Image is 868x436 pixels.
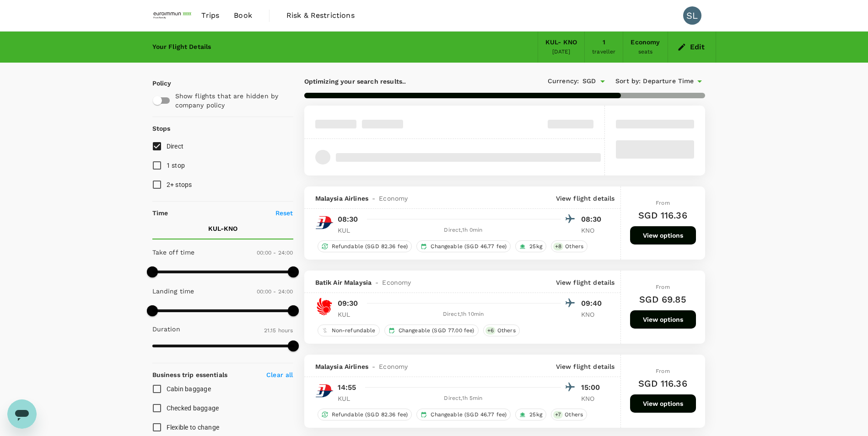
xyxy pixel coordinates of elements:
[328,411,412,419] span: Refundable (SGD 82.36 fee)
[416,240,511,252] div: Changeable (SGD 46.77 fee)
[318,324,380,336] div: Non-refundable
[275,208,293,218] p: Reset
[167,181,192,188] span: 2+ stops
[483,324,520,336] div: +6Others
[515,409,546,420] div: 25kg
[152,208,168,218] p: Time
[548,76,579,86] span: Currency :
[379,362,408,371] span: Economy
[545,37,577,48] div: KUL - KNO
[167,424,220,431] span: Flexible to change
[581,394,604,403] p: KNO
[638,208,687,223] h6: SGD 116.36
[234,10,252,21] span: Book
[315,362,369,371] span: Malaysia Airlines
[167,404,219,412] span: Checked baggage
[656,284,670,290] span: From
[264,327,293,334] span: 21.15 hours
[675,40,708,54] button: Edit
[315,213,334,232] img: MH
[338,298,358,309] p: 09:30
[581,382,604,393] p: 15:00
[368,362,379,371] span: -
[615,76,641,86] span: Sort by :
[315,194,369,203] span: Malaysia Airlines
[152,324,180,334] p: Duration
[556,362,615,371] p: View flight details
[338,382,356,393] p: 14:55
[366,226,561,235] div: Direct , 1h 0min
[551,240,588,252] div: +8Others
[152,42,211,52] div: Your Flight Details
[603,37,605,48] div: 1
[551,409,587,420] div: +7Others
[630,226,696,245] button: View options
[638,48,653,57] div: seats
[152,287,194,296] p: Landing time
[152,5,194,26] img: EUROIMMUN (South East Asia) Pte. Ltd.
[257,250,293,256] span: 00:00 - 24:00
[366,394,561,403] div: Direct , 1h 5min
[643,76,694,86] span: Departure Time
[338,310,361,319] p: KUL
[630,394,696,413] button: View options
[427,243,510,250] span: Changeable (SGD 46.77 fee)
[152,248,195,257] p: Take off time
[384,324,479,336] div: Changeable (SGD 77.00 fee)
[427,411,510,419] span: Changeable (SGD 46.77 fee)
[338,214,358,225] p: 08:30
[315,278,372,287] span: Batik Air Malaysia
[561,411,587,419] span: Others
[328,327,379,335] span: Non-refundable
[638,376,687,391] h6: SGD 116.36
[581,298,604,309] p: 09:40
[201,10,219,21] span: Trips
[494,327,519,335] span: Others
[561,243,587,250] span: Others
[257,288,293,295] span: 00:00 - 24:00
[553,243,563,250] span: + 8
[592,48,615,57] div: traveller
[152,371,228,378] strong: Business trip essentials
[167,162,185,169] span: 1 stop
[485,327,496,335] span: + 6
[328,243,412,250] span: Refundable (SGD 82.36 fee)
[552,48,571,57] div: [DATE]
[318,240,412,252] div: Refundable (SGD 82.36 fee)
[526,243,546,250] span: 25kg
[315,382,334,400] img: MH
[630,310,696,329] button: View options
[631,37,660,48] div: Economy
[556,278,615,287] p: View flight details
[596,75,609,88] button: Open
[515,240,546,252] div: 25kg
[395,327,478,335] span: Changeable (SGD 77.00 fee)
[382,278,411,287] span: Economy
[366,310,561,319] div: Direct , 1h 10min
[416,409,511,420] div: Changeable (SGD 46.77 fee)
[208,224,237,233] p: KUL - KNO
[639,292,686,307] h6: SGD 69.85
[656,200,670,206] span: From
[152,79,161,88] p: Policy
[304,77,505,86] p: Optimizing your search results..
[338,226,361,235] p: KUL
[286,10,355,21] span: Risk & Restrictions
[379,194,408,203] span: Economy
[338,394,361,403] p: KUL
[167,143,184,150] span: Direct
[581,310,604,319] p: KNO
[372,278,382,287] span: -
[556,194,615,203] p: View flight details
[167,385,211,393] span: Cabin baggage
[683,6,701,25] div: SL
[581,214,604,225] p: 08:30
[656,368,670,374] span: From
[152,125,171,132] strong: Stops
[581,226,604,235] p: KNO
[315,298,334,316] img: OD
[175,91,287,110] p: Show flights that are hidden by company policy
[553,411,563,419] span: + 7
[7,399,37,429] iframe: Button to launch messaging window
[318,409,412,420] div: Refundable (SGD 82.36 fee)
